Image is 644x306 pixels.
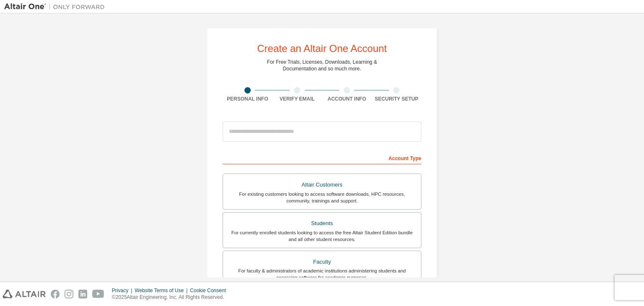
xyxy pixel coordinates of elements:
[3,290,46,298] img: altair_logo.svg
[51,290,60,298] img: facebook.svg
[322,96,372,102] div: Account Info
[135,287,190,294] div: Website Terms of Use
[228,179,416,191] div: Altair Customers
[92,290,104,298] img: youtube.svg
[223,96,273,102] div: Personal Info
[267,59,377,72] div: For Free Trials, Licenses, Downloads, Learning & Documentation and so much more.
[4,3,109,11] img: Altair One
[190,287,231,294] div: Cookie Consent
[223,151,421,164] div: Account Type
[112,287,135,294] div: Privacy
[228,267,416,281] div: For faculty & administrators of academic institutions administering students and accessing softwa...
[273,96,322,102] div: Verify Email
[65,290,73,298] img: instagram.svg
[228,218,416,229] div: Students
[112,294,231,301] p: © 2025 Altair Engineering, Inc. All Rights Reserved.
[78,290,87,298] img: linkedin.svg
[228,229,416,243] div: For currently enrolled students looking to access the free Altair Student Edition bundle and all ...
[257,44,387,54] div: Create an Altair One Account
[228,191,416,204] div: For existing customers looking to access software downloads, HPC resources, community, trainings ...
[228,256,416,268] div: Faculty
[372,96,422,102] div: Security Setup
